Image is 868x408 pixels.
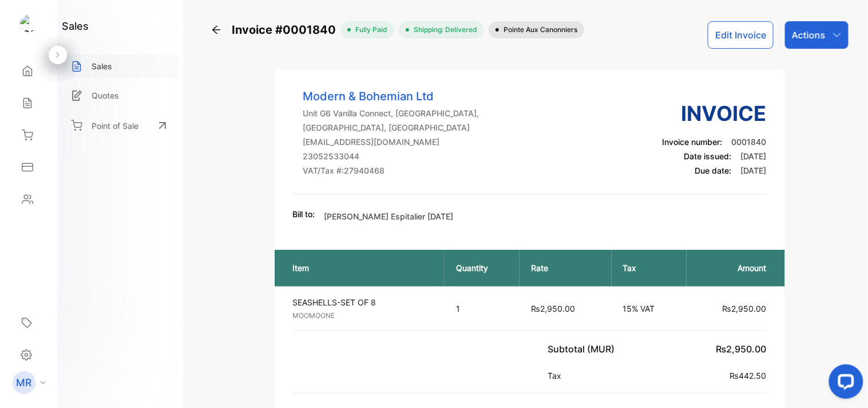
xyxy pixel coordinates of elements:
button: Actions [785,21,849,49]
span: fully paid [351,25,387,35]
p: Modern & Bohemian Ltd [303,88,479,105]
p: Unit G6 Vanilla Connect, [GEOGRAPHIC_DATA], [303,107,479,119]
p: MR [17,375,32,390]
span: Shipping: Delivered [409,25,477,35]
p: Quantity [456,262,509,274]
p: Subtotal (MUR) [548,342,620,356]
p: 23052533044 [303,150,479,162]
span: [DATE] [741,151,767,161]
p: [PERSON_NAME] Espitalier [DATE] [324,210,454,222]
p: [GEOGRAPHIC_DATA], [GEOGRAPHIC_DATA] [303,121,479,134]
iframe: LiveChat chat widget [820,360,868,408]
span: 0001840 [732,137,767,147]
span: Date issued: [684,151,732,161]
p: Tax [623,262,676,274]
p: Item [293,262,433,274]
span: Due date: [695,166,732,175]
img: logo [20,15,37,32]
p: 1 [456,303,509,315]
span: Invoice #0001840 [232,21,340,38]
span: Invoice number: [663,137,723,147]
a: Sales [62,54,179,78]
p: [EMAIL_ADDRESS][DOMAIN_NAME] [303,136,479,148]
a: Point of Sale [62,113,179,138]
span: Pointe aux Canonniers [499,25,577,35]
p: 15% VAT [623,303,676,315]
p: Rate [531,262,600,274]
button: Edit Invoice [708,21,774,49]
p: Actions [792,28,826,42]
span: ₨2,950.00 [716,343,767,355]
p: Bill to: [293,208,315,220]
p: Point of Sale [92,120,138,132]
p: MOOMOONE [293,311,435,321]
h3: Invoice [663,98,767,129]
p: Quotes [92,89,119,101]
p: VAT/Tax #: 27940468 [303,164,479,176]
h1: sales [62,18,89,34]
p: SEASHELLS-SET OF 8 [293,296,435,308]
a: Quotes [62,84,179,107]
span: ₨2,950.00 [531,304,575,313]
span: ₨442.50 [730,371,767,380]
p: Amount [698,262,766,274]
p: Sales [92,60,112,72]
span: ₨2,950.00 [723,304,767,313]
span: [DATE] [741,166,767,175]
p: Tax [548,370,566,382]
